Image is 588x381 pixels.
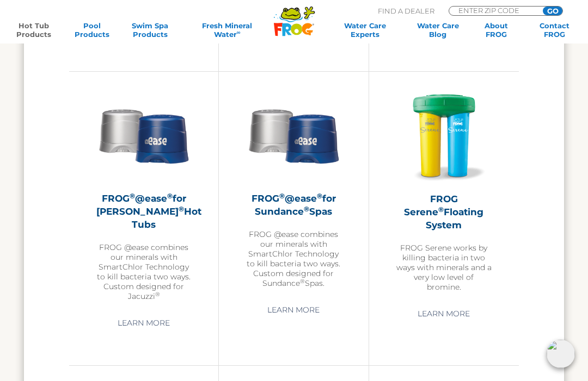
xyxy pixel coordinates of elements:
[179,205,184,213] sup: ®
[105,313,182,333] a: Learn More
[130,192,135,200] sup: ®
[438,205,444,214] sup: ®
[547,340,575,368] img: openIcon
[246,88,341,288] a: FROG®@ease®for Sundance®SpasFROG @ease combines our minerals with SmartChlor Technology to kill b...
[246,192,341,218] h2: FROG @ease for Sundance Spas
[96,88,191,301] a: FROG®@ease®for [PERSON_NAME]®Hot TubsFROG @ease combines our minerals with SmartChlor Technology ...
[246,229,341,288] p: FROG @ease combines our minerals with SmartChlor Technology to kill bacteria two ways. Custom des...
[69,21,114,39] a: PoolProducts
[378,6,434,16] p: Find A Dealer
[96,192,191,231] h2: FROG @ease for [PERSON_NAME] Hot Tubs
[11,21,56,39] a: Hot TubProducts
[317,192,322,200] sup: ®
[186,21,268,39] a: Fresh MineralWater∞
[155,291,160,298] sup: ®
[396,88,492,292] a: FROG Serene®Floating SystemFROG Serene works by killing bacteria in two ways with minerals and a ...
[543,7,562,15] input: GO
[474,21,519,39] a: AboutFROG
[96,88,191,183] img: Sundance-cartridges-2-300x300.png
[300,278,305,285] sup: ®
[405,304,482,323] a: Learn More
[396,192,492,232] h2: FROG Serene Floating System
[396,88,492,183] img: hot-tub-product-serene-floater-300x300.png
[328,21,402,39] a: Water CareExperts
[279,192,285,200] sup: ®
[255,300,332,320] a: Learn More
[415,21,461,39] a: Water CareBlog
[396,243,492,292] p: FROG Serene works by killing bacteria in two ways with minerals and a very low level of bromine.
[304,205,309,213] sup: ®
[96,242,191,301] p: FROG @ease combines our minerals with SmartChlor Technology to kill bacteria two ways. Custom des...
[237,29,241,35] sup: ∞
[167,192,173,200] sup: ®
[127,21,173,39] a: Swim SpaProducts
[532,21,577,39] a: ContactFROG
[457,7,531,14] input: Zip Code Form
[246,88,341,183] img: Sundance-cartridges-2-300x300.png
